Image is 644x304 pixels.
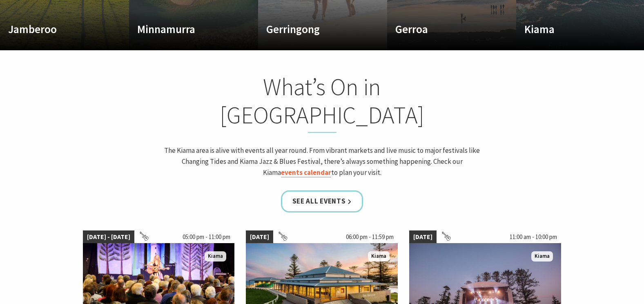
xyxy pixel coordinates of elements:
h4: Kiama [524,22,618,36]
span: 05:00 pm - 11:00 pm [178,230,234,244]
h4: Minnamurra [137,22,231,36]
a: events calendar [281,168,331,177]
span: 11:00 am - 10:00 pm [506,230,561,244]
span: Kiama [205,251,226,262]
p: The Kiama area is alive with events all year round. From vibrant markets and live music to major ... [162,145,482,179]
h2: What’s On in [GEOGRAPHIC_DATA] [162,73,482,133]
span: [DATE] [409,230,437,244]
span: Kiama [368,251,390,262]
span: Kiama [531,251,553,262]
a: See all Events [281,190,363,212]
span: [DATE] - [DATE] [83,230,134,244]
h4: Gerroa [395,22,489,36]
h4: Gerringong [266,22,360,36]
span: 06:00 pm - 11:59 pm [342,230,398,244]
h4: Jamberoo [8,22,102,36]
span: [DATE] [246,230,273,244]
